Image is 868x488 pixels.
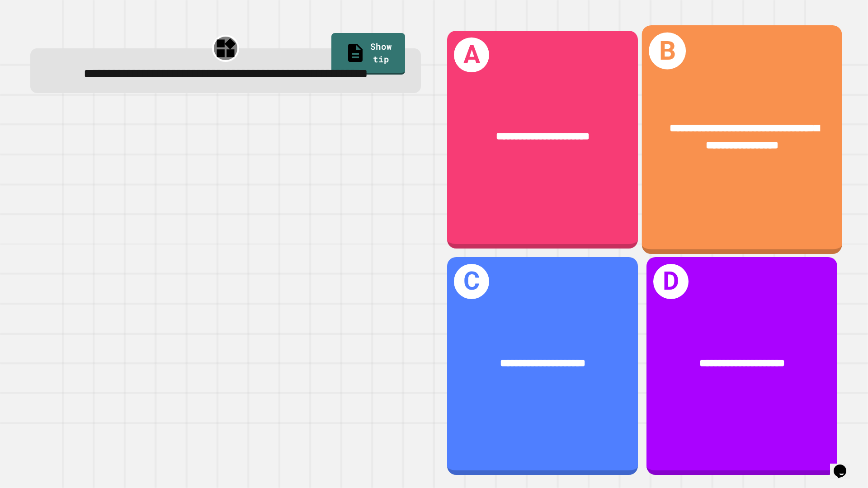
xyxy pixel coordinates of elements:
[454,264,489,299] h1: C
[649,32,686,69] h1: B
[454,38,489,73] h1: A
[653,264,689,299] h1: D
[830,452,859,479] iframe: chat widget
[331,33,405,75] a: Show tip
